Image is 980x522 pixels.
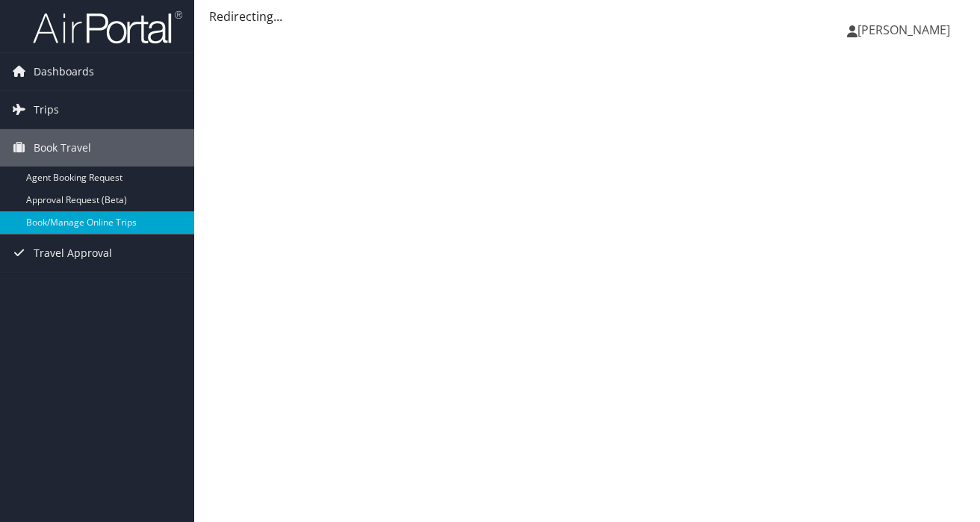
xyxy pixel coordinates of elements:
span: Travel Approval [34,234,112,272]
div: Redirecting... [209,7,965,25]
img: airportal-logo.png [33,10,182,45]
span: Book Travel [34,129,91,167]
a: [PERSON_NAME] [847,7,965,52]
span: [PERSON_NAME] [857,22,950,38]
span: Trips [34,91,59,128]
span: Dashboards [34,53,94,90]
